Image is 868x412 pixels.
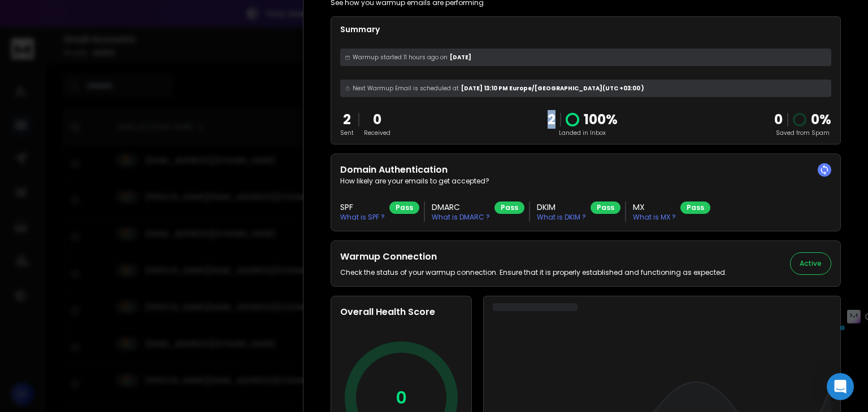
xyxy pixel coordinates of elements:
p: 0 [364,111,390,129]
p: Landed in Inbox [548,129,618,137]
h2: Domain Authentication [340,163,831,177]
span: Warmup started 11 hours ago on [353,53,448,62]
h3: DMARC [432,201,490,213]
h2: Overall Health Score [340,305,462,319]
p: How likely are your emails to get accepted? [340,177,831,186]
p: 2 [340,111,354,129]
p: What is DMARC ? [432,213,490,222]
h2: Warmup Connection [340,250,727,264]
div: Open Intercom Messenger [827,373,854,400]
div: Pass [680,201,710,214]
h3: DKIM [537,201,586,213]
span: Next Warmup Email is scheduled at [353,84,459,93]
p: What is MX ? [633,213,676,222]
p: 2 [548,111,555,129]
p: What is SPF ? [340,213,385,222]
p: Check the status of your warmup connection. Ensure that it is properly established and functionin... [340,268,727,277]
div: [DATE] 13:10 PM Europe/[GEOGRAPHIC_DATA] (UTC +03:00 ) [340,80,831,97]
p: 0 % [811,111,831,129]
p: 100 % [584,111,618,129]
p: Saved from Spam [774,129,831,137]
button: Active [790,252,831,275]
div: [DATE] [340,49,831,66]
strong: 0 [774,110,783,129]
h3: MX [633,201,676,213]
p: 0 [396,388,407,408]
p: Summary [340,24,831,35]
div: Pass [389,201,419,214]
div: Pass [494,201,524,214]
div: Pass [591,201,620,214]
p: What is DKIM ? [537,213,586,222]
h3: SPF [340,201,385,213]
p: Received [364,129,390,137]
p: Sent [340,129,354,137]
